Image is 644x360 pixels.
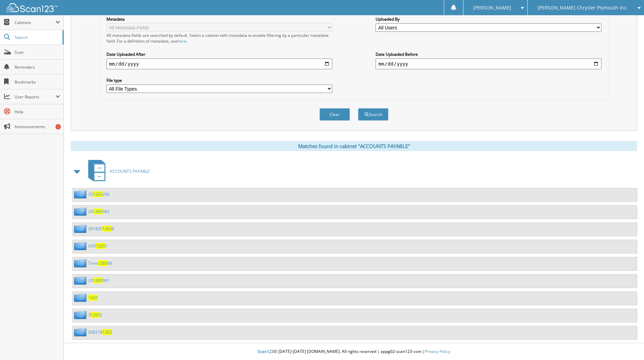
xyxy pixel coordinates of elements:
div: Matches found in cabinet "ACCOUNTS PAYABLE" [71,141,637,151]
img: folder2.png [74,311,88,319]
img: folder2.png [74,190,88,198]
img: folder2.png [74,242,88,250]
label: Date Uploaded Before [376,51,601,57]
span: Bookmarks [15,79,60,85]
span: 1265 [96,243,105,249]
a: 201265961 [88,278,110,283]
span: Scan [15,49,60,55]
span: 1265 [93,278,102,283]
span: 1265 [98,260,107,266]
span: Help [15,109,60,115]
div: © [DATE]-[DATE] [DOMAIN_NAME]. All rights reserved | appg02-scan123-com | [64,343,644,360]
a: Privacy Policy [425,349,450,354]
span: 1265 [102,226,112,232]
label: File type [106,77,332,83]
a: 1265 [88,295,98,301]
iframe: Chat Widget [610,328,644,360]
span: 1265 [102,329,112,335]
a: AER12651 [88,243,108,249]
div: All metadata fields are searched by default. Select a cabinet with metadata to enable filtering b... [106,32,332,44]
a: here [177,38,186,44]
span: [PERSON_NAME] Chrysler Plymouth Inc. [538,6,628,10]
button: Clear [319,108,350,121]
a: ACCOUNTS PAYABLE [84,158,150,185]
label: Uploaded By [376,16,601,22]
button: Search [358,108,388,121]
span: 1265 [93,209,102,214]
label: Date Uploaded After [106,51,332,57]
img: folder2.png [74,276,88,285]
img: folder2.png [74,207,88,216]
input: start [106,58,332,69]
img: folder2.png [74,293,88,302]
a: Tires126568 [88,260,112,266]
a: 20182512656 [88,226,114,232]
span: Scan123 [258,349,274,354]
input: end [376,58,601,69]
a: 312653 [88,312,102,318]
a: 0082181265 [88,329,112,335]
img: scan123-logo-white.svg [7,3,57,12]
span: Announcements [15,124,60,129]
img: folder2.png [74,328,88,336]
label: Metadata [106,16,332,22]
span: Search [15,34,59,40]
img: folder2.png [74,224,88,233]
span: Cabinets [15,20,55,25]
div: 1 [55,124,61,129]
img: folder2.png [74,259,88,267]
a: 201265296 [88,191,110,197]
span: 1265 [91,312,100,318]
a: 201265962 [88,209,110,214]
span: Reminders [15,64,60,70]
span: User Reports [15,94,55,100]
span: [PERSON_NAME] [473,6,511,10]
span: 1265 [93,191,102,197]
span: ACCOUNTS PAYABLE [110,168,150,174]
